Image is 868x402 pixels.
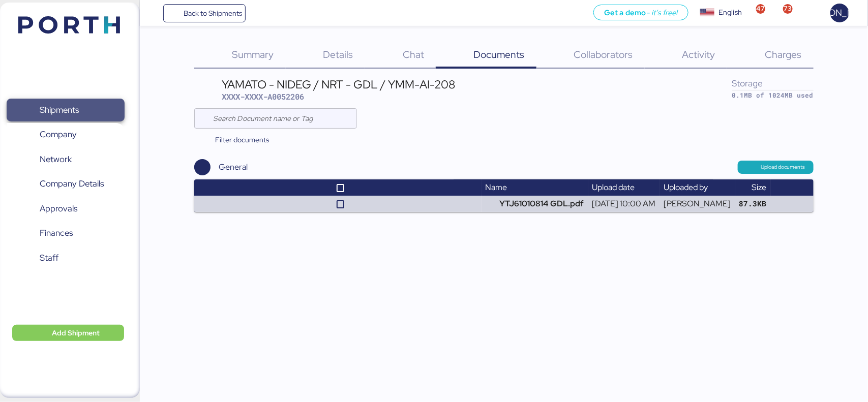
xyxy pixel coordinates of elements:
td: [DATE] 10:00 AM [588,196,660,212]
span: Uploaded by [664,182,708,193]
a: Back to Shipments [163,4,246,22]
span: Staff [40,251,58,265]
a: Company Details [7,172,125,196]
input: Search Document name or Tag [214,108,351,129]
span: Charges [765,48,801,61]
span: Details [323,48,353,61]
div: YAMATO - NIDEG / NRT - GDL / YMM-AI-208 [222,79,455,90]
span: Back to Shipments [184,7,242,19]
span: Filter documents [215,134,269,146]
span: XXXX-XXXX-A0052206 [222,91,304,102]
a: Network [7,148,125,171]
span: Add Shipment [52,327,100,339]
div: 0.1MB of 1024MB used [732,90,814,100]
span: Summary [232,48,274,61]
span: Collaborators [574,48,633,61]
button: Filter documents [194,131,277,149]
a: Shipments [7,99,125,122]
div: English [719,7,742,18]
div: General [219,161,248,173]
a: Finances [7,222,125,245]
span: Size [752,182,767,193]
a: Company [7,123,125,146]
td: YTJ61010814 GDL.pdf [482,196,588,212]
span: Shipments [40,103,79,117]
span: Upload date [592,182,635,193]
td: 87.3KB [735,196,771,212]
span: Finances [40,226,73,240]
span: Activity [682,48,715,61]
span: Approvals [40,201,77,216]
button: Add Shipment [12,325,124,341]
td: [PERSON_NAME] [660,196,735,212]
span: Storage [732,77,763,89]
button: Upload documents [738,161,814,174]
span: Upload documents [761,163,805,172]
span: Documents [473,48,524,61]
span: Name [486,182,507,193]
span: Company [40,127,77,142]
span: Network [40,152,72,167]
button: Menu [146,5,163,22]
a: Approvals [7,197,125,221]
span: Chat [403,48,424,61]
span: Company Details [40,176,104,191]
a: Staff [7,246,125,270]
